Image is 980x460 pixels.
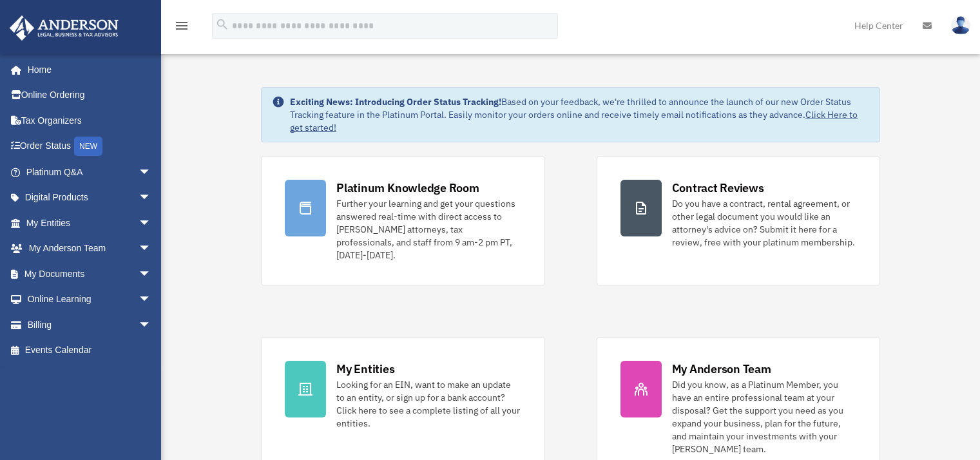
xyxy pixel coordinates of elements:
div: Platinum Knowledge Room [336,180,479,196]
a: My Entitiesarrow_drop_down [9,210,171,236]
i: menu [174,18,189,34]
a: My Documentsarrow_drop_down [9,261,171,287]
a: Online Learningarrow_drop_down [9,287,171,312]
div: Do you have a contract, rental agreement, or other legal document you would like an attorney's ad... [672,197,856,249]
a: Contract Reviews Do you have a contract, rental agreement, or other legal document you would like... [597,156,880,285]
div: My Entities [336,361,394,377]
a: Tax Organizers [9,108,171,133]
div: Contract Reviews [672,180,764,196]
a: Home [9,57,164,82]
a: Order StatusNEW [9,133,171,160]
a: Click Here to get started! [290,109,858,133]
span: arrow_drop_down [139,210,164,236]
span: arrow_drop_down [139,159,164,186]
a: menu [174,23,189,34]
div: Based on your feedback, we're thrilled to announce the launch of our new Order Status Tracking fe... [290,95,869,134]
strong: Exciting News: Introducing Order Status Tracking! [290,96,501,108]
a: Events Calendar [9,338,171,363]
div: My Anderson Team [672,361,771,377]
span: arrow_drop_down [139,312,164,338]
span: arrow_drop_down [139,236,164,262]
a: My Anderson Teamarrow_drop_down [9,236,171,262]
a: Billingarrow_drop_down [9,312,171,338]
a: Platinum Q&Aarrow_drop_down [9,159,171,185]
span: arrow_drop_down [139,185,164,211]
div: Further your learning and get your questions answered real-time with direct access to [PERSON_NAM... [336,197,521,262]
span: arrow_drop_down [139,261,164,287]
div: NEW [74,137,102,156]
a: Digital Productsarrow_drop_down [9,185,171,211]
a: Platinum Knowledge Room Further your learning and get your questions answered real-time with dire... [261,156,544,285]
i: search [215,17,229,32]
img: User Pic [951,16,970,35]
a: Online Ordering [9,82,171,108]
div: Did you know, as a Platinum Member, you have an entire professional team at your disposal? Get th... [672,378,856,455]
img: Anderson Advisors Platinum Portal [6,15,122,41]
span: arrow_drop_down [139,287,164,313]
div: Looking for an EIN, want to make an update to an entity, or sign up for a bank account? Click her... [336,378,521,430]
